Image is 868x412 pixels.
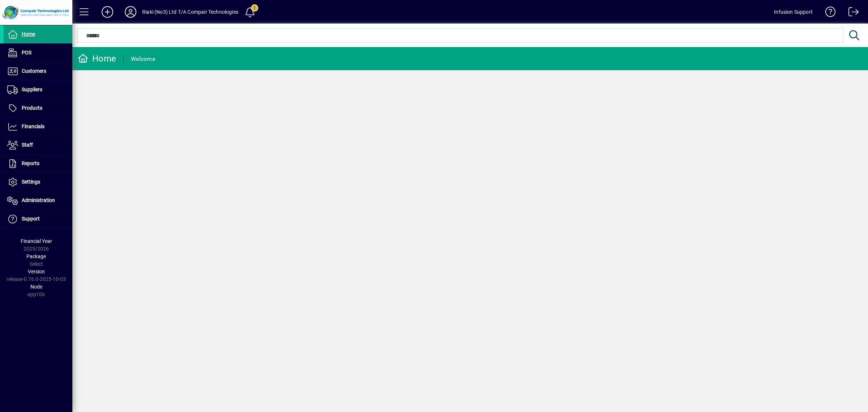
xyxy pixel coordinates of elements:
[142,6,238,18] div: Riaki (No3) Ltd T/A Compair Technologies
[4,99,72,117] a: Products
[22,87,42,92] span: Suppliers
[119,5,142,18] button: Profile
[4,210,72,228] a: Support
[22,197,55,203] span: Administration
[22,142,33,148] span: Staff
[30,284,42,290] span: Node
[131,53,155,65] div: Welcome
[843,1,859,25] a: Logout
[28,269,45,274] span: Version
[4,81,72,99] a: Suppliers
[4,192,72,210] a: Administration
[820,1,836,25] a: Knowledge Base
[4,62,72,80] a: Customers
[22,216,40,222] span: Support
[22,123,44,129] span: Financials
[4,44,72,62] a: POS
[774,6,813,18] div: Infusion Support
[22,68,46,74] span: Customers
[4,173,72,191] a: Settings
[22,160,39,166] span: Reports
[26,253,46,259] span: Package
[78,53,116,64] div: Home
[22,105,42,111] span: Products
[21,238,52,244] span: Financial Year
[96,5,119,18] button: Add
[4,136,72,154] a: Staff
[22,50,31,55] span: POS
[4,155,72,173] a: Reports
[22,31,35,37] span: Home
[4,118,72,136] a: Financials
[22,179,40,185] span: Settings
